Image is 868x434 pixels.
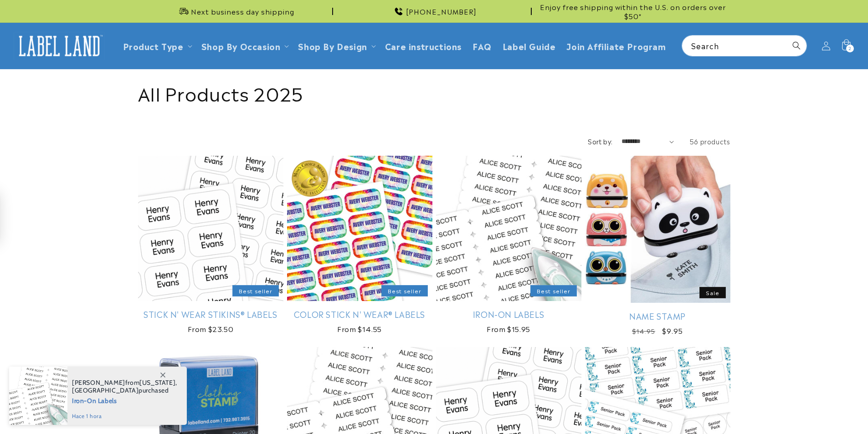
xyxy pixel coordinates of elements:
[138,81,730,104] h1: All Products 2025
[191,7,294,16] span: Next business day shipping
[14,32,105,60] img: Label Land
[72,386,139,394] span: [GEOGRAPHIC_DATA]
[72,412,177,420] span: hace 1 hora
[561,35,671,56] a: Join Affiliate Program
[503,41,556,51] span: Label Guide
[588,137,612,146] label: Sort by:
[436,309,581,319] a: Iron-On Labels
[201,41,281,51] span: Shop By Occasion
[473,41,492,51] span: FAQ
[566,41,666,51] span: Join Affiliate Program
[385,41,462,51] span: Care instructions
[380,35,467,56] a: Care instructions
[72,378,125,387] span: [PERSON_NAME]
[406,7,477,16] span: [PHONE_NUMBER]
[118,35,196,56] summary: Product Type
[786,36,806,56] button: Search
[293,35,379,56] summary: Shop By Design
[72,379,177,394] span: from , purchased
[848,45,852,52] span: 2
[138,309,283,319] a: Stick N' Wear Stikins® Labels
[196,35,293,56] summary: Shop By Occasion
[467,35,497,56] a: FAQ
[10,28,108,63] a: Label Land
[535,2,730,20] span: Enjoy free shipping within the U.S. on orders over $50*
[72,394,177,406] span: Iron-On Labels
[585,311,730,321] a: Name Stamp
[139,378,175,387] span: [US_STATE]
[287,309,432,319] a: Color Stick N' Wear® Labels
[298,40,367,52] a: Shop By Design
[123,40,184,52] a: Product Type
[497,35,561,56] a: Label Guide
[690,137,730,146] span: 56 products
